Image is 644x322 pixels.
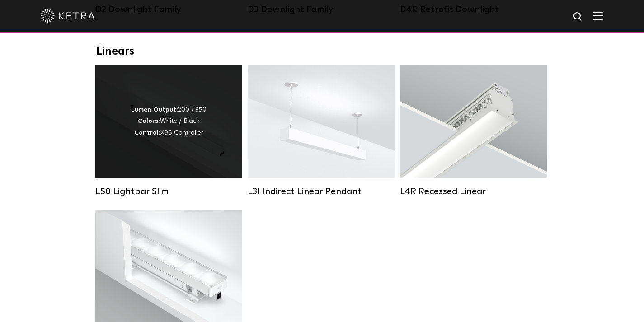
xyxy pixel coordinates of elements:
[131,107,178,113] strong: Lumen Output:
[95,186,242,197] div: LS0 Lightbar Slim
[96,45,548,58] div: Linears
[400,65,547,197] a: L4R Recessed Linear Lumen Output:400 / 600 / 800 / 1000Colors:White / BlackControl:Lutron Clear C...
[248,186,395,197] div: L3I Indirect Linear Pendant
[134,130,160,136] strong: Control:
[593,11,603,20] img: Hamburger%20Nav.svg
[138,118,160,124] strong: Colors:
[573,11,584,23] img: search icon
[41,9,95,23] img: ketra-logo-2019-white
[400,186,547,197] div: L4R Recessed Linear
[131,104,207,139] div: 200 / 350 White / Black X96 Controller
[248,65,395,197] a: L3I Indirect Linear Pendant Lumen Output:400 / 600 / 800 / 1000Housing Colors:White / BlackContro...
[95,65,242,197] a: LS0 Lightbar Slim Lumen Output:200 / 350Colors:White / BlackControl:X96 Controller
